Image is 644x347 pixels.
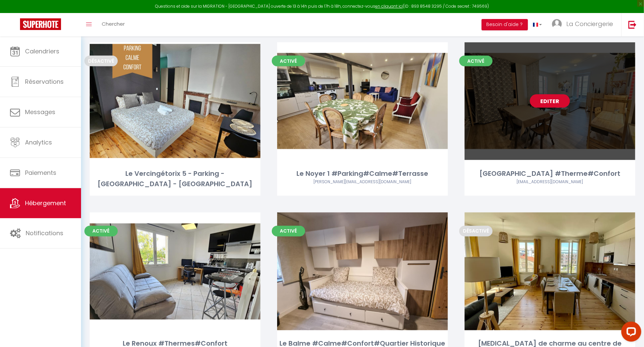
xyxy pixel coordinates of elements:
[343,265,383,278] a: Editer
[20,18,61,30] img: Super Booking
[97,13,130,36] a: Chercher
[155,94,195,108] a: Editer
[547,13,621,36] a: ... La Conciergerie
[272,226,305,237] span: Activé
[102,20,125,27] span: Chercher
[616,319,644,347] iframe: LiveChat chat widget
[277,179,448,185] div: Airbnb
[277,168,448,179] div: Le Noyer 1 #Parking#Calme#Terrasse
[530,265,570,278] a: Editer
[26,229,63,237] span: Notifications
[25,199,66,207] span: Hébergement
[25,77,64,86] span: Réservations
[375,3,403,9] a: en cliquant ici
[343,94,383,108] a: Editer
[465,179,635,185] div: Airbnb
[25,168,56,177] span: Paiements
[482,19,528,30] button: Besoin d'aide ?
[25,108,55,116] span: Messages
[465,168,635,179] div: [GEOGRAPHIC_DATA] #Therme#Confort
[25,138,52,146] span: Analytics
[155,265,195,278] a: Editer
[566,20,613,28] span: La Conciergerie
[84,226,118,237] span: Activé
[84,56,118,66] span: Désactivé
[90,168,260,190] div: Le Vercingétorix 5 - Parking - [GEOGRAPHIC_DATA] - [GEOGRAPHIC_DATA]
[628,20,637,29] img: logout
[25,47,59,55] span: Calendriers
[459,56,493,66] span: Activé
[530,94,570,108] a: Editer
[272,56,305,66] span: Activé
[552,19,562,29] img: ...
[459,226,493,237] span: Désactivé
